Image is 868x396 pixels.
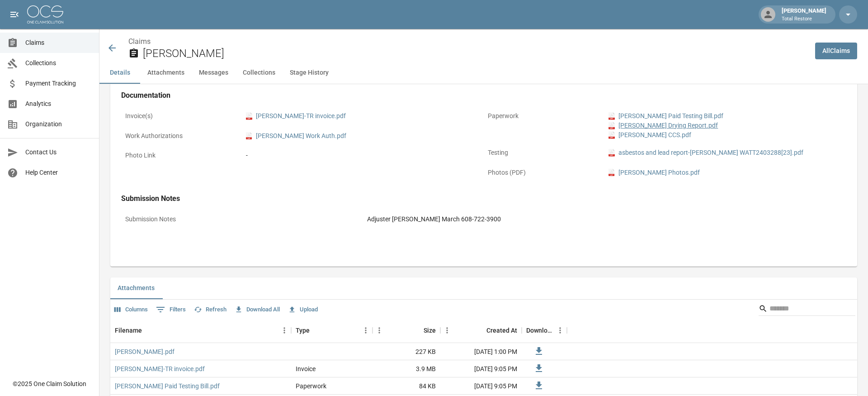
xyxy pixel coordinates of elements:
[121,147,242,164] p: Photo Link
[25,168,92,177] span: Help Center
[373,343,440,360] div: 227 KB
[553,324,567,337] button: Menu
[25,79,92,88] span: Payment Tracking
[296,382,326,391] div: Paperwork
[778,6,830,23] div: [PERSON_NAME]
[140,62,192,84] button: Attachments
[121,107,242,125] p: Invoice(s)
[609,168,700,177] a: pdf[PERSON_NAME] Photos.pdf
[440,343,522,360] div: [DATE] 1:00 PM
[440,318,522,343] div: Created At
[110,277,162,299] button: Attachments
[121,194,846,203] h4: Submission Notes
[115,364,205,373] a: [PERSON_NAME]-TR invoice.pdf
[13,379,86,388] div: © 2025 One Claim Solution
[440,324,454,337] button: Menu
[25,99,92,109] span: Analytics
[121,210,363,228] p: Submission Notes
[236,62,283,84] button: Collections
[373,324,386,337] button: Menu
[246,111,346,121] a: pdf[PERSON_NAME]-TR invoice.pdf
[115,347,175,356] a: [PERSON_NAME].pdf
[782,15,826,23] p: Total Restore
[25,119,92,129] span: Organization
[246,151,480,160] div: -
[359,324,373,337] button: Menu
[112,303,150,317] button: Select columns
[484,107,604,125] p: Paperwork
[291,318,373,343] div: Type
[143,47,808,60] h2: [PERSON_NAME]
[373,318,440,343] div: Size
[522,318,567,343] div: Download
[373,360,440,377] div: 3.9 MB
[759,301,855,318] div: Search
[99,62,868,84] div: anchor tabs
[278,324,291,337] button: Menu
[815,43,857,59] a: AllClaims
[440,377,522,395] div: [DATE] 9:05 PM
[232,303,282,317] button: Download All
[99,62,140,84] button: Details
[486,318,517,343] div: Created At
[296,318,310,343] div: Type
[246,131,346,141] a: pdf[PERSON_NAME] Work Auth.pdf
[121,91,846,100] h4: Documentation
[27,5,63,24] img: ocs-logo-white-transparent.png
[25,148,92,157] span: Contact Us
[367,215,842,224] div: Adjuster [PERSON_NAME] March 608-722-3900
[286,303,320,317] button: Upload
[440,360,522,377] div: [DATE] 9:05 PM
[296,364,316,373] div: Invoice
[115,318,142,343] div: Filename
[283,62,336,84] button: Stage History
[110,277,857,299] div: related-list tabs
[609,121,718,130] a: pdf[PERSON_NAME] Drying Report.pdf
[373,377,440,395] div: 84 KB
[484,144,604,162] p: Testing
[154,302,188,317] button: Show filters
[5,5,24,24] button: open drawer
[424,318,436,343] div: Size
[192,303,229,317] button: Refresh
[128,37,151,46] a: Claims
[115,382,220,391] a: [PERSON_NAME] Paid Testing Bill.pdf
[128,36,808,47] nav: breadcrumb
[609,130,691,140] a: pdf[PERSON_NAME] CCS.pdf
[192,62,236,84] button: Messages
[484,164,604,181] p: Photos (PDF)
[609,148,803,157] a: pdfasbestos and lead report-[PERSON_NAME] WATT2403288[23].pdf
[25,38,92,48] span: Claims
[110,318,291,343] div: Filename
[121,127,242,145] p: Work Authorizations
[25,58,92,68] span: Collections
[609,111,723,121] a: pdf[PERSON_NAME] Paid Testing Bill.pdf
[526,318,553,343] div: Download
